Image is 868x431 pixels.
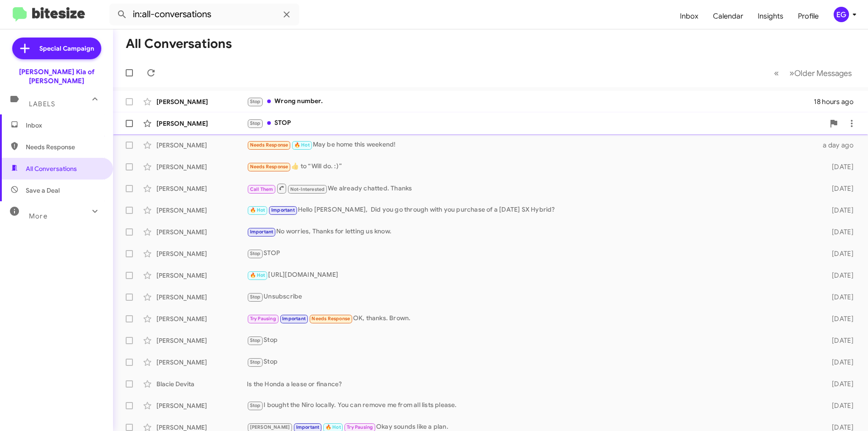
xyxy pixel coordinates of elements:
div: [PERSON_NAME] [156,401,247,410]
div: Is the Honda a lease or finance? [247,379,817,388]
a: Inbox [673,3,706,29]
span: Stop [250,359,261,365]
div: [DATE] [817,249,861,258]
div: [DATE] [817,271,861,280]
span: [PERSON_NAME] [250,424,290,430]
input: Search [109,4,299,25]
span: Stop [250,294,261,300]
span: Important [271,207,295,213]
div: [PERSON_NAME] [156,358,247,367]
button: Next [784,64,857,82]
div: Hello [PERSON_NAME], Did you go through with you purchase of a [DATE] SX Hybrid? [247,205,817,215]
div: [PERSON_NAME] [156,97,247,106]
span: Stop [250,251,261,256]
span: Inbox [26,121,103,130]
span: Special Campaign [39,44,94,53]
span: Needs Response [26,142,103,152]
div: [DATE] [817,336,861,345]
div: [PERSON_NAME] [156,206,247,215]
span: « [774,67,779,79]
div: [PERSON_NAME] [156,314,247,323]
span: Try Pausing [250,316,276,322]
div: [DATE] [817,358,861,367]
div: I bought the Niro locally. You can remove me from all lists please. [247,400,817,411]
div: Unsubscribe [247,292,817,302]
nav: Page navigation example [769,64,857,82]
span: Needs Response [311,316,350,322]
span: Stop [250,403,261,408]
div: May be home this weekend! [247,140,817,150]
span: Important [296,424,320,430]
button: EG [826,7,858,22]
span: 🔥 Hot [250,207,265,213]
span: 🔥 Hot [294,142,310,148]
div: [PERSON_NAME] [156,119,247,128]
span: Try Pausing [347,424,373,430]
div: EG [834,7,849,22]
span: Older Messages [794,68,852,78]
div: We already chatted. Thanks [247,183,817,194]
div: [DATE] [817,162,861,171]
div: [URL][DOMAIN_NAME] [247,270,817,280]
div: [DATE] [817,401,861,410]
span: Not-Interested [290,186,325,192]
span: Call Them [250,186,274,192]
div: Blacie Devita [156,379,247,388]
span: Stop [250,120,261,126]
span: Needs Response [250,164,288,170]
a: Profile [791,3,826,29]
div: [DATE] [817,314,861,323]
div: [PERSON_NAME] [156,336,247,345]
div: Stop [247,357,817,367]
div: [DATE] [817,184,861,193]
a: Insights [750,3,791,29]
a: Special Campaign [12,38,101,59]
div: a day ago [817,141,861,150]
div: [PERSON_NAME] [156,271,247,280]
div: [PERSON_NAME] [156,162,247,171]
span: Important [250,229,274,235]
span: 🔥 Hot [325,424,341,430]
span: Labels [29,100,55,108]
span: More [29,212,47,220]
div: ​👍​ to “ Will do. :) ” [247,161,817,172]
div: 18 hours ago [814,97,861,106]
div: [DATE] [817,227,861,237]
button: Previous [769,64,784,82]
span: » [789,67,794,79]
span: Stop [250,337,261,343]
a: Calendar [706,3,750,29]
div: Stop [247,335,817,346]
div: Wrong number. [247,96,814,107]
div: No worries, Thanks for letting us know. [247,227,817,237]
span: Important [282,316,306,322]
div: OK, thanks. Brown. [247,313,817,324]
span: Stop [250,99,261,104]
div: [DATE] [817,206,861,215]
div: [PERSON_NAME] [156,141,247,150]
div: STOP [247,118,825,128]
div: [PERSON_NAME] [156,184,247,193]
span: Needs Response [250,142,288,148]
span: All Conversations [26,164,77,173]
span: 🔥 Hot [250,272,265,278]
div: [PERSON_NAME] [156,227,247,237]
h1: All Conversations [126,37,232,51]
span: Save a Deal [26,186,60,195]
div: STOP [247,248,817,259]
div: [PERSON_NAME] [156,293,247,302]
div: [PERSON_NAME] [156,249,247,258]
div: [DATE] [817,379,861,388]
div: [DATE] [817,293,861,302]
